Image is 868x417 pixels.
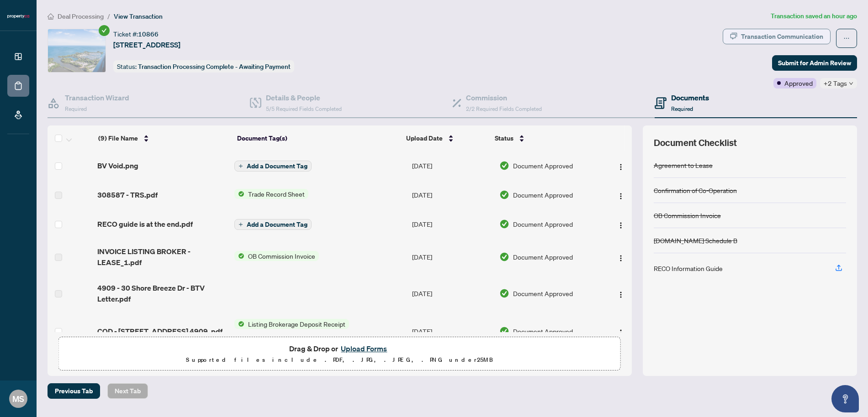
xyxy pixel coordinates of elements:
div: [DOMAIN_NAME] Schedule B [654,235,737,245]
span: View Transaction [114,12,163,21]
span: check-circle [99,25,110,36]
button: Add a Document Tag [234,160,312,172]
span: ellipsis [843,35,850,42]
img: Document Status [499,219,509,229]
h4: Transaction Wizard [65,92,129,103]
span: Document Approved [513,219,573,229]
img: Logo [617,222,625,229]
img: Logo [617,329,625,336]
h4: Commission [466,92,542,103]
td: [DATE] [408,151,496,180]
td: [DATE] [408,312,496,351]
span: COD - [STREET_ADDRESS] 4909 .pdf [97,326,222,337]
img: Status Icon [234,319,244,329]
div: Status: [113,60,294,73]
span: Document Approved [513,326,573,336]
span: Add a Document Tag [247,163,307,169]
td: [DATE] [408,275,496,312]
button: Status IconOB Commission Invoice [234,251,319,261]
span: +2 Tags [824,78,847,89]
button: Add a Document Tag [234,161,312,172]
img: Status Icon [234,189,244,199]
span: down [849,81,853,86]
span: Required [671,105,693,112]
span: plus [238,164,243,168]
span: Document Approved [513,252,573,262]
button: Transaction Communication [723,29,831,44]
div: Confirmation of Co-Operation [654,185,737,195]
img: Document Status [499,252,509,262]
span: RECO guide is at the end.pdf [97,219,193,229]
img: Document Status [499,190,509,200]
img: Document Status [499,288,509,298]
button: Status IconListing Brokerage Deposit Receipt [234,319,349,344]
h4: Documents [671,92,709,103]
article: Transaction saved an hour ago [771,11,857,21]
img: Document Status [499,161,509,171]
td: [DATE] [408,209,496,239]
button: Logo [614,324,628,339]
button: Logo [614,250,628,264]
img: Logo [617,193,625,200]
span: plus [238,222,243,227]
button: Next Tab [107,383,148,399]
span: (9) File Name [98,133,138,143]
span: Previous Tab [55,384,93,398]
span: home [48,13,54,20]
button: Submit for Admin Review [772,55,857,71]
button: Add a Document Tag [234,219,312,230]
span: Drag & Drop or [289,343,390,354]
img: Status Icon [234,251,244,261]
button: Upload Forms [338,343,390,354]
span: Approved [784,78,813,88]
img: Logo [617,255,625,262]
img: Document Status [499,326,509,336]
span: Upload Date [406,133,443,143]
span: Add a Document Tag [247,221,307,228]
div: OB Commission Invoice [654,210,721,220]
span: Document Approved [513,288,573,298]
span: Submit for Admin Review [778,56,851,70]
span: MS [12,392,24,405]
span: BV Void.png [97,160,138,171]
th: Document Tag(s) [233,125,402,151]
span: 10866 [138,30,159,38]
span: Document Checklist [654,136,737,149]
span: Document Approved [513,161,573,171]
li: / [107,11,110,21]
img: IMG-W12376689_1.jpg [48,29,106,72]
button: Logo [614,286,628,301]
span: INVOICE LISTING BROKER - LEASE_1.pdf [97,246,227,268]
td: [DATE] [408,239,496,275]
img: Logo [617,163,625,171]
span: 4909 - 30 Shore Breeze Dr - BTV Letter.pdf [97,282,227,304]
div: Ticket #: [113,29,159,39]
span: Document Approved [513,190,573,200]
td: [DATE] [408,180,496,209]
h4: Details & People [266,92,342,103]
span: Required [65,105,87,112]
span: Transaction Processing Complete - Awaiting Payment [138,63,291,71]
span: [STREET_ADDRESS] [113,39,180,50]
button: Logo [614,188,628,202]
th: (9) File Name [95,125,234,151]
span: Deal Processing [58,12,104,21]
button: Logo [614,217,628,231]
p: Supported files include .PDF, .JPG, .JPEG, .PNG under 25 MB [64,354,615,365]
span: Listing Brokerage Deposit Receipt [244,319,349,329]
button: Status IconTrade Record Sheet [234,189,308,199]
div: Agreement to Lease [654,160,713,170]
span: 5/5 Required Fields Completed [266,105,342,112]
th: Upload Date [402,125,491,151]
img: logo [7,14,29,19]
span: Status [495,133,513,143]
img: Logo [617,291,625,298]
button: Logo [614,158,628,173]
th: Status [491,125,598,151]
button: Add a Document Tag [234,219,312,230]
span: 308587 - TRS.pdf [97,189,158,200]
button: Previous Tab [48,383,100,399]
div: RECO Information Guide [654,263,723,273]
div: Transaction Communication [741,29,823,44]
span: 2/2 Required Fields Completed [466,105,542,112]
